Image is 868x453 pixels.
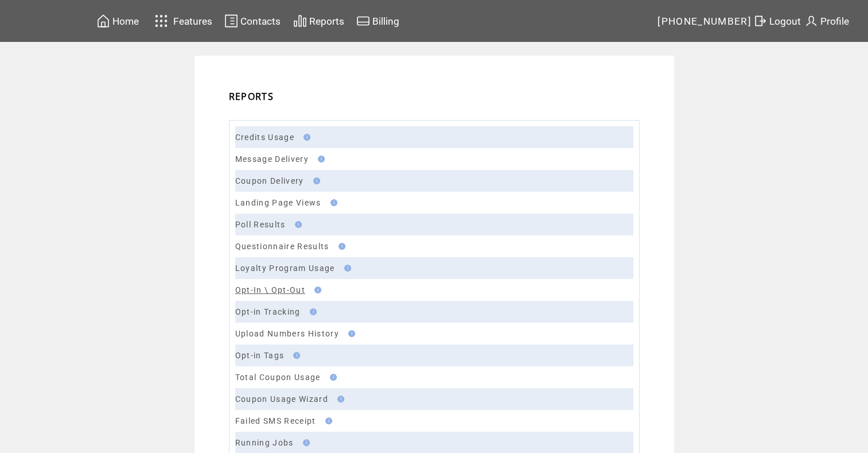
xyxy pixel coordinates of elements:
[355,12,401,30] a: Billing
[345,330,355,337] img: help.gif
[235,307,301,316] a: Opt-in Tracking
[235,264,335,273] a: Loyalty Program Usage
[334,396,344,402] img: help.gif
[235,133,294,142] a: Credits Usage
[235,373,321,382] a: Total Coupon Usage
[820,16,849,27] span: Profile
[235,198,321,207] a: Landing Page Views
[769,16,801,27] span: Logout
[306,308,317,315] img: help.gif
[240,16,281,27] span: Contacts
[299,439,310,446] img: help.gif
[235,154,309,164] a: Message Delivery
[335,243,345,250] img: help.gif
[235,416,316,425] a: Failed SMS Receipt
[752,12,803,30] a: Logout
[223,12,282,30] a: Contacts
[372,16,399,27] span: Billing
[290,352,300,359] img: help.gif
[235,242,329,251] a: Questionnaire Results
[235,351,285,360] a: Opt-in Tags
[309,16,344,27] span: Reports
[96,14,110,28] img: home.svg
[235,285,305,295] a: Opt-In \ Opt-Out
[341,265,351,272] img: help.gif
[291,221,302,228] img: help.gif
[753,14,767,28] img: exit.svg
[322,417,332,424] img: help.gif
[300,134,310,141] img: help.gif
[173,16,212,27] span: Features
[235,176,304,185] a: Coupon Delivery
[235,394,328,404] a: Coupon Usage Wizard
[356,14,370,28] img: creidtcard.svg
[804,14,818,28] img: profile.svg
[229,90,274,103] span: REPORTS
[112,16,139,27] span: Home
[224,14,238,28] img: contacts.svg
[291,12,346,30] a: Reports
[151,11,172,30] img: features.svg
[235,438,294,447] a: Running Jobs
[327,199,337,206] img: help.gif
[311,286,321,293] img: help.gif
[150,10,215,32] a: Features
[95,12,141,30] a: Home
[235,329,339,338] a: Upload Numbers History
[235,220,286,229] a: Poll Results
[293,14,307,28] img: chart.svg
[314,156,325,162] img: help.gif
[310,177,320,184] img: help.gif
[803,12,851,30] a: Profile
[657,16,752,27] span: [PHONE_NUMBER]
[326,374,337,381] img: help.gif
